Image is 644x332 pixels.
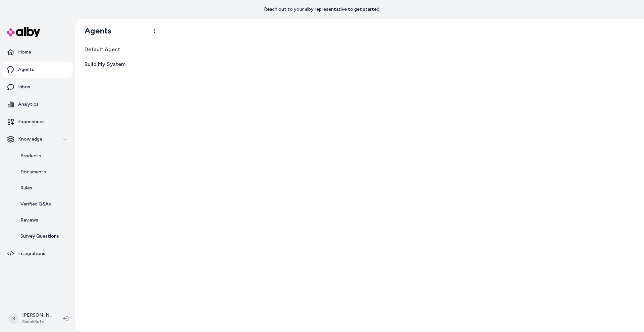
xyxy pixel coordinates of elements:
p: Integrations [18,250,45,257]
p: Agents [18,66,34,73]
a: Reviews [14,212,72,228]
p: Documents [20,169,46,175]
a: Documents [14,164,72,180]
p: Survey Questions [20,233,59,240]
a: Analytics [3,96,72,112]
p: Knowledge [18,136,42,143]
a: Verified Q&As [14,196,72,212]
a: Survey Questions [14,228,72,244]
p: Reviews [20,217,38,224]
p: Verified Q&As [20,201,51,207]
p: Home [18,49,31,56]
a: Experiences [3,114,72,130]
p: Experiences [18,118,45,125]
a: Agents [3,62,72,78]
p: Inbox [18,84,30,90]
button: R[PERSON_NAME]SimpliSafe [4,308,58,329]
a: Default Agent [80,43,156,56]
img: alby Logo [7,27,40,37]
button: Knowledge [3,131,72,147]
a: Products [14,148,72,164]
h1: Agents [79,26,111,36]
p: Rules [20,185,32,191]
a: Rules [14,180,72,196]
span: R [8,313,19,324]
p: [PERSON_NAME] [22,312,52,319]
a: Home [3,44,72,60]
a: Inbox [3,79,72,95]
p: Reach out to your alby representative to get started. [264,6,380,13]
p: Analytics [18,101,39,108]
span: SimpliSafe [22,319,52,325]
p: Products [20,153,41,159]
span: Build My System [85,60,125,68]
a: Integrations [3,246,72,262]
a: Build My System [80,58,156,71]
span: Default Agent [85,46,120,54]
